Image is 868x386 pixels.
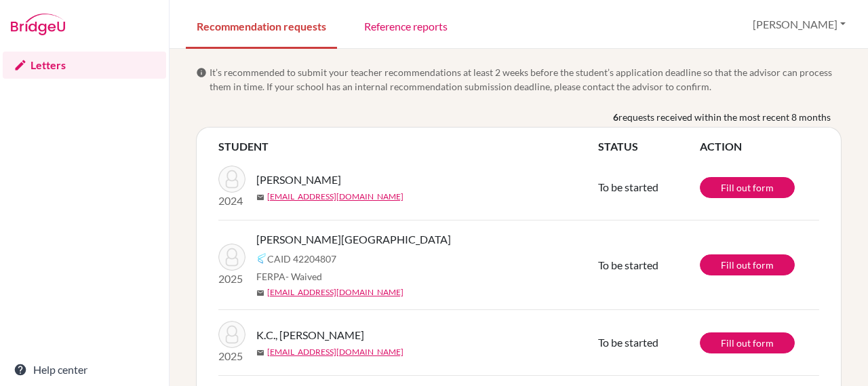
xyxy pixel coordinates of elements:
a: Letters [3,52,166,79]
a: Fill out form [700,254,795,275]
img: Common App logo [256,253,267,264]
a: [EMAIL_ADDRESS][DOMAIN_NAME] [267,346,403,358]
span: K.C., [PERSON_NAME] [256,327,364,343]
a: Recommendation requests [186,2,337,49]
span: To be started [598,180,658,193]
a: [EMAIL_ADDRESS][DOMAIN_NAME] [267,191,403,203]
span: mail [256,349,264,357]
img: Bridge-U [11,14,65,35]
span: info [196,67,207,78]
span: - Waived [285,271,322,282]
th: STUDENT [218,138,598,155]
a: Fill out form [700,177,795,198]
img: Maka, Anisha [218,166,245,193]
b: 6 [613,110,618,124]
th: STATUS [598,138,700,155]
button: [PERSON_NAME] [747,12,852,37]
p: 2024 [218,193,245,209]
span: FERPA [256,269,322,284]
span: [PERSON_NAME] [256,172,341,188]
a: Reference reports [353,2,458,49]
a: Help center [3,356,166,383]
span: mail [256,289,264,297]
span: mail [256,193,264,201]
p: 2025 [218,271,245,287]
img: K.C., Nischal [218,321,245,348]
span: requests received within the most recent 8 months [618,110,831,124]
th: ACTION [700,138,819,155]
p: 2025 [218,348,245,364]
span: CAID 42204807 [267,252,336,266]
a: [EMAIL_ADDRESS][DOMAIN_NAME] [267,286,403,298]
span: To be started [598,336,658,349]
img: Adhikari, Suraj [218,244,245,271]
span: To be started [598,258,658,271]
span: [PERSON_NAME][GEOGRAPHIC_DATA] [256,231,451,248]
span: It’s recommended to submit your teacher recommendations at least 2 weeks before the student’s app... [210,65,842,94]
a: Fill out form [700,332,795,353]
